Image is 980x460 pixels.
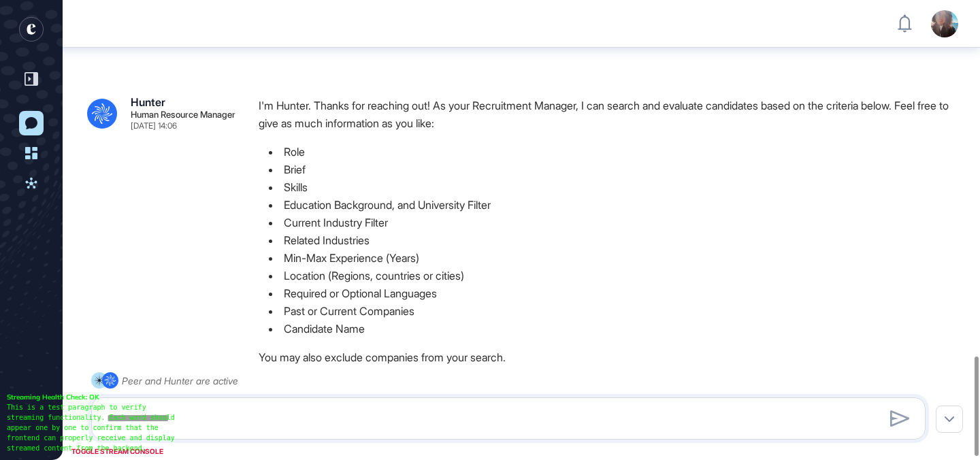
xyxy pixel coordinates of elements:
li: Related Industries [259,231,966,249]
div: Hunter [131,97,165,108]
p: I'm Hunter. Thanks for reaching out! As your Recruitment Manager, I can search and evaluate candi... [259,97,966,132]
div: Human Resource Manager [131,110,235,119]
li: Brief [259,161,966,178]
p: You may also exclude companies from your search. [259,348,966,366]
li: Current Industry Filter [259,214,966,231]
li: Education Background, and University Filter [259,196,966,214]
div: [DATE] 14:06 [131,122,177,130]
div: entrapeer-logo [19,17,44,42]
li: Past or Current Companies [259,302,966,320]
li: Min-Max Experience (Years) [259,249,966,267]
img: user-avatar [931,10,958,37]
li: Candidate Name [259,320,966,338]
div: Peer and Hunter are active [122,372,238,389]
li: Required or Optional Languages [259,284,966,302]
li: Location (Regions, countries or cities) [259,267,966,284]
li: Skills [259,178,966,196]
div: TOGGLE STREAM CONSOLE [68,443,167,460]
li: Role [259,143,966,161]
